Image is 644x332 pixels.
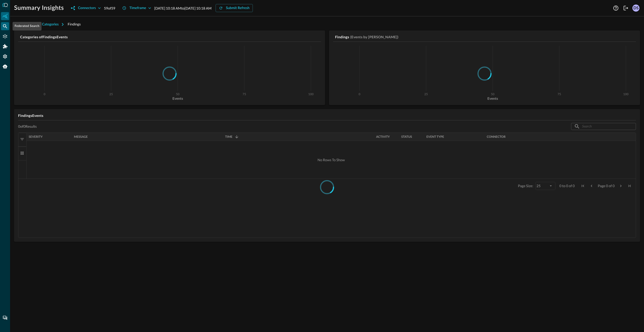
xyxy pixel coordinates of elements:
div: Query Agent [1,62,9,71]
h5: (Events by [PERSON_NAME]) [350,35,398,40]
h5: Findings Events [18,113,636,118]
button: Submit Refresh [216,4,253,12]
div: Settings [1,52,9,60]
div: Connectors [1,32,9,40]
div: Submit Refresh [226,5,250,11]
h5: Findings [335,35,349,40]
button: Timeframe [119,4,154,12]
button: Help [612,4,620,12]
div: Summary Insights [1,12,9,20]
p: 59 of 59 [104,6,115,11]
p: [DATE] 10:18 AM to [DATE] 10:18 AM [154,6,212,11]
div: Timeframe [129,5,146,11]
span: Findings [68,22,81,26]
div: DS [632,5,639,12]
button: Investigation Categories [14,20,68,28]
button: Logout [622,4,630,12]
div: Connectors [78,5,96,11]
h1: Summary Insights [14,4,64,12]
div: Federated Search [1,22,9,30]
p: 0 of 0 Results [18,124,37,129]
div: Addons [1,42,9,50]
h5: Categories of Findings Events [20,35,321,40]
button: Connectors [68,4,104,12]
div: Federated Search [13,22,42,30]
input: Search [582,122,624,131]
div: Chat [1,314,9,322]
